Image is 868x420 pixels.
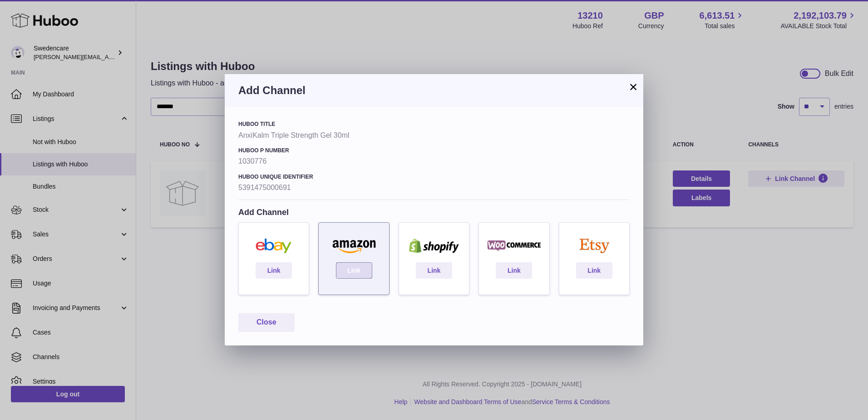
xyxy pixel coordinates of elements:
h4: Huboo Unique Identifier [238,173,630,180]
img: woocommerce [483,239,544,253]
h4: Add Channel [238,207,630,218]
img: shopify [404,239,464,253]
strong: AnxiKalm Triple Strength Gel 30ml [238,130,630,140]
button: Close [238,313,295,332]
a: Link [416,262,452,279]
h4: Huboo P number [238,147,630,154]
img: ebay [243,239,304,253]
h4: Huboo Title [238,120,630,128]
strong: 1030776 [238,156,630,166]
a: Link [256,262,292,279]
button: × [628,81,639,92]
h3: Add Channel [238,83,630,98]
a: Link [336,262,372,279]
img: etsy [564,239,625,253]
a: Link [496,262,532,279]
img: amazon [323,239,384,253]
a: Link [576,262,612,279]
strong: 5391475000691 [238,183,630,193]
